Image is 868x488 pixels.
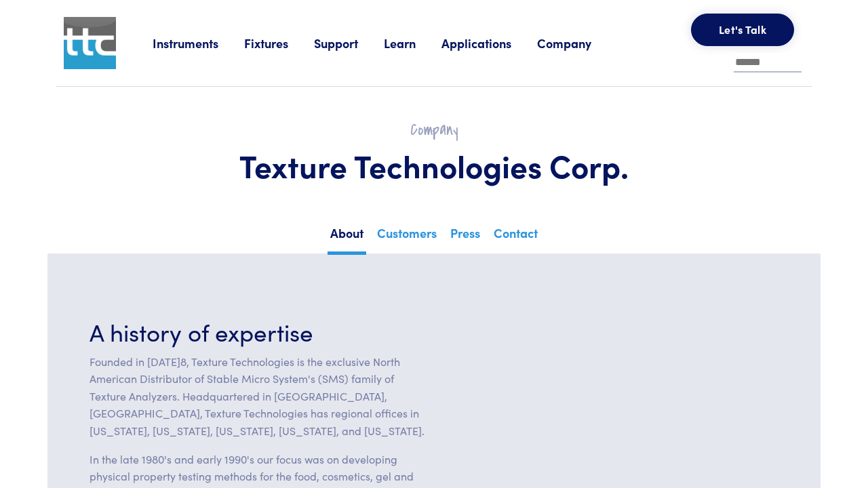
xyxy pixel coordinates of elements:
a: Company [537,35,617,52]
button: Let's Talk [691,14,794,46]
p: Founded in [DATE]8, Texture Technologies is the exclusive North American Distributor of Stable Mi... [90,353,426,440]
a: Applications [441,35,537,52]
h3: A history of expertise [90,314,426,348]
a: Support [314,35,384,52]
a: Fixtures [244,35,314,52]
a: Customers [374,222,439,251]
a: About [328,222,366,255]
img: ttc_logo_1x1_v1.0.png [64,17,116,69]
a: Press [448,222,483,251]
h2: Company [88,119,780,140]
a: Learn [384,35,441,52]
h1: Texture Technologies Corp. [88,146,780,185]
a: Contact [491,222,540,251]
a: Instruments [153,35,244,52]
